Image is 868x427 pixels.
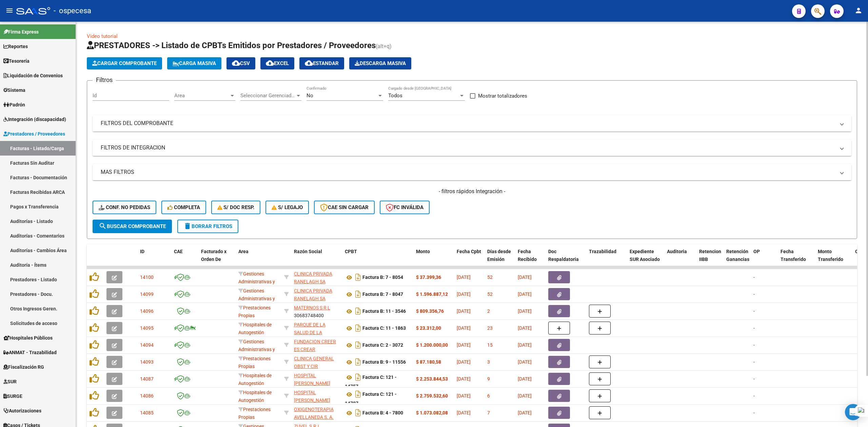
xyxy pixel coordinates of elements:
[93,220,172,233] button: Buscar Comprobante
[171,244,198,274] datatable-header-cell: CAE
[362,309,406,314] strong: Factura B: 11 - 3546
[3,378,17,385] span: SUR
[589,249,616,254] span: Trazabilidad
[518,393,532,399] span: [DATE]
[167,204,200,210] span: Completa
[238,271,275,292] span: Gestiones Administrativas y Otros
[305,60,339,66] span: Estandar
[93,164,851,180] mat-expansion-panel-header: MAS FILTROS
[416,376,448,382] strong: $ 2.253.844,53
[305,59,313,67] mat-icon: cloud_download
[294,406,339,420] div: 30711031061
[457,274,471,280] span: [DATE]
[260,57,294,69] button: EXCEL
[362,343,403,348] strong: Factura C: 2 - 3072
[238,322,272,335] span: Hospitales de Autogestión
[362,292,403,297] strong: Factura B: 7 - 8047
[87,41,376,50] span: PRESTADORES -> Listado de CPBTs Emitidos por Prestadores / Proveedores
[664,244,696,274] datatable-header-cell: Auditoria
[457,308,471,314] span: [DATE]
[354,357,362,367] i: Descargar documento
[294,407,334,420] span: OXIGENOTERAPIA AVELLANEDA S. A.
[294,271,332,284] span: CLINICA PRIVADA RANELAGH SA
[345,375,397,389] strong: Factura C: 121 - 14757
[294,339,336,352] span: FUNDACION CREER ES CREAR
[349,57,411,69] button: Descarga Masiva
[753,291,755,297] span: -
[5,6,14,15] mat-icon: menu
[416,342,448,348] strong: $ 1.200.000,00
[457,342,471,348] span: [DATE]
[342,244,413,274] datatable-header-cell: CPBT
[630,249,660,262] span: Expediente SUR Asociado
[354,306,362,317] i: Descargar documento
[487,274,493,280] span: 52
[362,326,406,331] strong: Factura C: 11 - 1863
[140,249,144,254] span: ID
[236,244,281,274] datatable-header-cell: Area
[416,249,430,254] span: Monto
[726,249,749,262] span: Retención Ganancias
[211,201,261,214] button: S/ Doc Resp.
[518,308,532,314] span: [DATE]
[355,60,406,66] span: Descarga Masiva
[751,244,778,274] datatable-header-cell: OP
[753,274,755,280] span: -
[93,75,116,85] h3: Filtros
[140,376,154,382] span: 14087
[238,249,249,254] span: Area
[416,308,444,314] strong: $ 809.356,76
[3,363,44,371] span: Fiscalización RG
[457,376,471,382] span: [DATE]
[272,204,303,210] span: S/ legajo
[416,410,448,415] strong: $ 1.073.082,08
[845,404,861,420] div: Open Intercom Messenger
[294,249,322,254] span: Razón Social
[299,57,344,69] button: Estandar
[140,393,154,399] span: 14086
[485,244,515,274] datatable-header-cell: Días desde Emisión
[546,244,586,274] datatable-header-cell: Doc Respaldatoria
[93,140,851,156] mat-expansion-panel-header: FILTROS DE INTEGRACION
[87,33,118,39] a: Video tutorial
[416,359,441,365] strong: $ 87.180,58
[3,28,39,36] span: Firma Express
[294,373,336,394] span: HOSPITAL [PERSON_NAME] ASOCIACION CIVOL
[238,390,272,403] span: Hospitales de Autogestión
[515,244,546,274] datatable-header-cell: Fecha Recibido
[3,334,53,342] span: Hospitales Públicos
[487,342,493,348] span: 15
[753,342,755,348] span: -
[487,308,490,314] span: 2
[362,410,403,416] strong: Factura B: 4 - 7800
[518,274,532,280] span: [DATE]
[3,130,65,138] span: Prestadores / Proveedores
[416,291,448,297] strong: $ 1.596.887,12
[518,410,532,415] span: [DATE]
[3,116,66,123] span: Integración (discapacidad)
[3,72,63,79] span: Liquidación de Convenios
[238,305,271,318] span: Prestaciones Propias
[198,244,236,274] datatable-header-cell: Facturado x Orden De
[386,204,423,210] span: FC Inválida
[354,323,362,333] i: Descargar documento
[266,59,274,67] mat-icon: cloud_download
[518,325,532,331] span: [DATE]
[140,291,154,297] span: 14099
[457,410,471,415] span: [DATE]
[487,393,490,399] span: 6
[294,389,339,403] div: 30545850474
[380,201,430,214] button: FC Inválida
[183,223,232,229] span: Borrar Filtros
[753,325,755,331] span: -
[354,289,362,300] i: Descargar documento
[753,359,755,365] span: -
[724,244,751,274] datatable-header-cell: Retención Ganancias
[627,244,664,274] datatable-header-cell: Expediente SUR Asociado
[457,249,481,254] span: Fecha Cpbt
[307,93,313,99] span: No
[3,57,29,65] span: Tesorería
[416,393,448,399] strong: $ 2.759.532,60
[518,342,532,348] span: [DATE]
[457,393,471,399] span: [DATE]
